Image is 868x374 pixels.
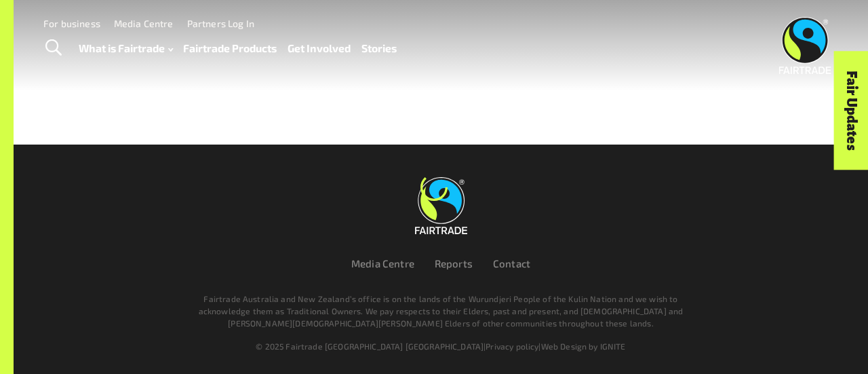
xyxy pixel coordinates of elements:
[43,18,100,29] a: For business
[69,340,812,352] div: | |
[79,39,173,58] a: What is Fairtrade
[486,341,538,351] a: Privacy policy
[114,18,174,29] a: Media Centre
[288,39,351,58] a: Get Involved
[361,39,397,58] a: Stories
[435,257,473,269] a: Reports
[779,17,831,74] img: Fairtrade Australia New Zealand logo
[256,341,484,351] span: © 2025 Fairtrade [GEOGRAPHIC_DATA] [GEOGRAPHIC_DATA]
[493,257,530,269] a: Contact
[183,39,277,58] a: Fairtrade Products
[187,18,254,29] a: Partners Log In
[541,341,626,351] a: Web Design by IGNITE
[351,257,414,269] a: Media Centre
[37,31,70,65] a: Toggle Search
[195,293,686,329] p: Fairtrade Australia and New Zealand’s office is on the lands of the Wurundjeri People of the Kuli...
[415,177,467,234] img: Fairtrade Australia New Zealand logo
